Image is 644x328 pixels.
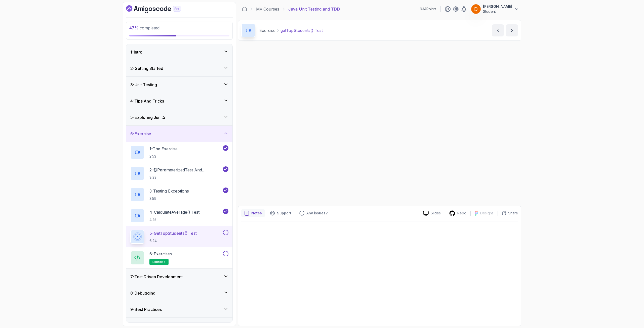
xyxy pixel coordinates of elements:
img: user profile image [471,4,481,14]
h3: 5 - Exploring Junit5 [130,114,165,120]
p: Exercise [259,27,275,33]
p: 5 - getTopStudents() Test [149,230,197,236]
a: Slides [419,211,445,216]
button: 3-Unit Testing [126,77,232,93]
button: 7-Test Driven Development [126,269,232,285]
p: 934 Points [420,7,436,12]
button: 6-Exercisesexercise [130,251,228,265]
p: Share [508,211,518,216]
button: Support button [267,209,294,217]
button: 5-Exploring Junit5 [126,109,232,125]
p: 4 - calculateAverage() Test [149,209,199,215]
button: 4-Tips And Tricks [126,93,232,109]
a: My Courses [256,6,279,12]
p: Designs [480,211,494,216]
p: Slides [431,211,441,216]
p: [PERSON_NAME] [483,4,512,9]
button: 9-Best Practices [126,301,232,317]
p: Java Unit Testing and TDD [288,6,340,12]
a: Dashboard [242,7,247,12]
span: 47 % [129,25,139,30]
button: 5-getTopStudents() Test6:24 [130,230,228,244]
span: exercise [152,260,166,264]
h3: 6 - Exercise [130,131,151,137]
button: 3-Testing Exceptions3:59 [130,188,228,202]
h3: 7 - Test Driven Development [130,274,183,280]
p: Repo [457,211,466,216]
h3: 4 - Tips And Tricks [130,98,164,104]
button: notes button [241,209,265,217]
p: 1 - The Exercise [149,146,178,152]
button: next content [506,24,518,36]
p: 6:24 [149,238,197,243]
p: getTopStudents() Test [280,27,323,33]
button: 4-calculateAverage() Test4:25 [130,209,228,223]
button: Share [498,211,518,216]
p: Support [277,211,291,216]
p: 4:25 [149,217,199,222]
button: 2-Getting Started [126,60,232,76]
p: 3:59 [149,196,189,201]
p: 2:53 [149,154,178,159]
button: 1-Intro [126,44,232,60]
button: 2-@ParameterizedTest and @CsvSource8:23 [130,166,228,180]
p: 6 - Exercises [149,251,172,257]
p: Student [483,9,512,14]
button: previous content [492,24,504,36]
h3: 1 - Intro [130,49,142,55]
button: Feedback button [296,209,331,217]
p: 2 - @ParameterizedTest and @CsvSource [149,167,222,173]
span: completed [129,25,159,30]
button: 6-Exercise [126,126,232,142]
button: 8-Debugging [126,285,232,301]
button: 1-The Exercise2:53 [130,145,228,159]
p: 8:23 [149,175,222,180]
h3: 8 - Debugging [130,290,155,296]
h3: 3 - Unit Testing [130,82,157,88]
button: user profile image[PERSON_NAME]Student [471,4,519,14]
p: Any issues? [306,211,328,216]
h3: 2 - Getting Started [130,65,163,71]
p: 3 - Testing Exceptions [149,188,189,194]
h3: 9 - Best Practices [130,306,162,312]
a: Repo [445,210,470,216]
p: Notes [251,211,262,216]
a: Dashboard [126,5,192,13]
